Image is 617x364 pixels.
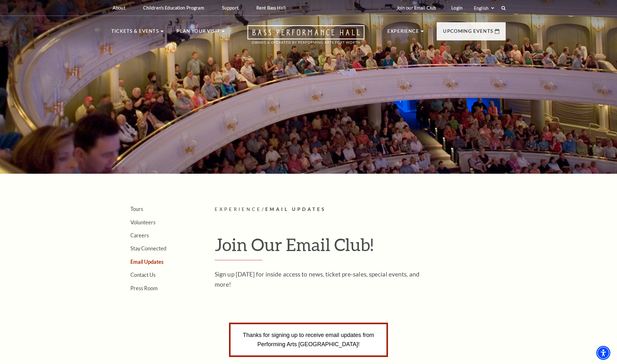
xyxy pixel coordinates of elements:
p: Rent Bass Hall [256,5,286,10]
a: Contact Us [130,272,156,278]
select: Select: [473,5,495,11]
p: Children's Education Program [143,5,204,10]
p: Experience [387,27,419,39]
p: Upcoming Events [443,27,493,39]
p: Tickets & Events [111,27,159,39]
a: Email Updates [130,259,163,265]
p: Sign up [DATE] for inside access to news, ticket pre-sales, special events, and more! [215,269,421,290]
div: Accessibility Menu [596,346,610,360]
p: / [215,206,506,213]
div: Thanks for signing up to receive email updates from Performing Arts [GEOGRAPHIC_DATA]! [237,331,380,349]
h1: Join Our Email Club! [215,234,506,260]
a: Stay Connected [130,245,166,251]
a: Volunteers [130,219,156,225]
p: About [113,5,125,10]
a: Open this option [225,25,387,50]
span: Email Updates [265,206,326,212]
a: Press Room [130,285,157,291]
p: Support [222,5,239,10]
p: Plan Your Visit [177,27,220,39]
span: Experience [215,206,262,212]
a: Careers [130,232,149,238]
a: Tours [130,206,143,212]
